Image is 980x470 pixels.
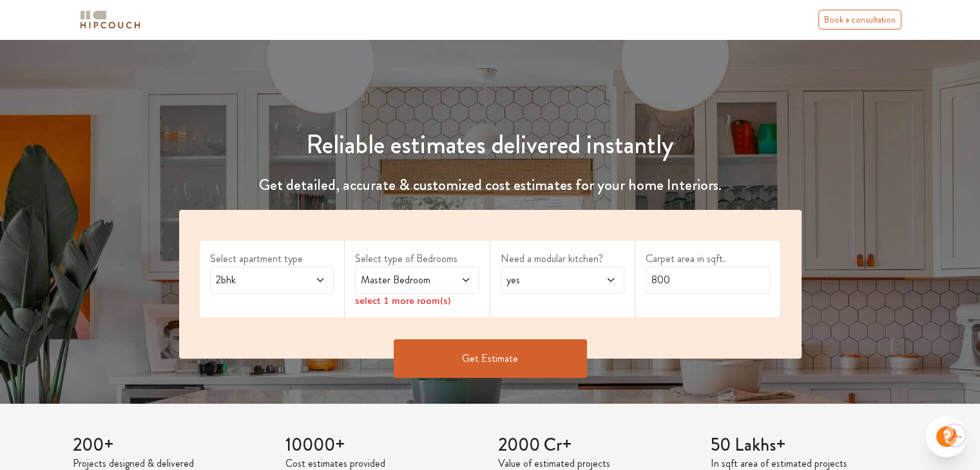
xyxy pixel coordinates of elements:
[711,435,908,456] h3: 50 Lakhs+
[394,339,587,378] button: Get Estimate
[171,176,809,194] h4: Get detailed, accurate & customized cost estimates for your home Interiors.
[78,8,142,31] img: logo-horizontal.svg
[78,5,142,34] span: logo-horizontal.svg
[358,272,443,288] span: Master Bedroom
[355,294,479,307] div: select 1 more room(s)
[504,272,588,288] span: yes
[498,435,695,456] h3: 2000 Cr+
[73,435,270,456] h3: 200+
[501,251,625,267] label: Need a modular kitchen?
[646,267,770,294] input: Enter area sqft
[818,10,901,30] div: Book a consultation
[355,251,479,267] label: Select type of Bedrooms
[210,251,334,267] label: Select apartment type
[646,251,770,267] label: Carpet area in sqft.
[213,272,298,288] span: 2bhk
[171,129,809,160] h1: Reliable estimates delivered instantly
[285,435,483,456] h3: 10000+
